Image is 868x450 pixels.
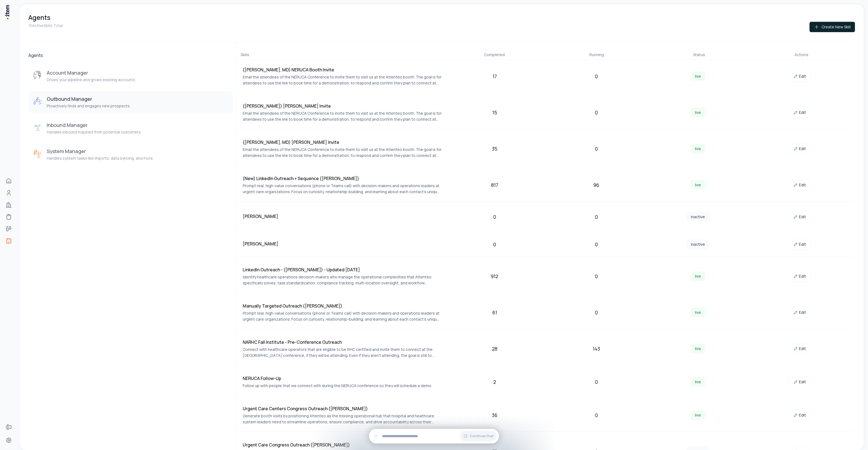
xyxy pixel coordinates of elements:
div: Continue Chat [369,429,499,443]
h4: Manually Targeted Outreach ([PERSON_NAME]) [243,303,442,309]
div: 0 [548,411,645,419]
span: live [691,71,705,81]
a: Edit [789,239,811,250]
h4: ([PERSON_NAME], MD) NERUCA Booth Invite [243,66,442,73]
img: Inbound Manager [33,123,42,133]
div: 28 [446,345,543,352]
p: Email the attendees of the NERUCA Conference to invite them to visit us at the Attenteo booth. Th... [243,110,442,122]
div: Skills [241,52,441,57]
div: 36 [446,411,543,419]
p: Handles system tasks like imports, data syncing, and more [47,156,153,161]
div: 912 [446,272,543,280]
div: 0 [548,378,645,386]
div: 0 [548,145,645,153]
div: 143 [548,345,645,352]
p: Connect with healthcare operators that are eligible to be RHC certified and invite them to connec... [243,346,442,358]
a: Edit [789,376,811,387]
div: 0 [548,109,645,116]
p: Prompt real, high-value conversations (phone or Teams call) with decision-makers and operations l... [243,183,442,195]
a: Agents [3,235,14,246]
span: live [691,108,705,117]
a: Edit [789,410,811,421]
div: Status [650,52,748,57]
a: Contacts [3,187,14,198]
h4: [PERSON_NAME] [243,213,442,220]
div: Actions [753,52,851,57]
p: Identify healthcare operations decision-makers who manage the operational complexities that Atten... [243,274,442,286]
span: live [691,410,705,420]
h4: Urgent Care Centers Congress Outreach ([PERSON_NAME]) [243,405,442,412]
a: Forms [3,422,14,433]
span: live [691,344,705,353]
a: implementations [3,211,14,222]
button: Continue Chat [460,431,497,441]
a: Edit [789,307,811,318]
h4: ([PERSON_NAME], MD) [PERSON_NAME] Invite [243,139,442,145]
span: Continue Chat [470,434,494,438]
div: Completed [445,52,543,57]
a: Edit [789,107,811,118]
div: 0 [446,241,543,248]
div: 0 [548,213,645,221]
span: live [691,144,705,153]
h3: Account Manager [47,69,135,76]
div: 17 [446,72,543,80]
h3: System Manager [47,148,153,154]
button: Inbound ManagerInbound ManagerHandles inbound inquiries from potential customers [28,117,233,139]
h4: Urgent Care Congress Outreach ([PERSON_NAME]) [243,442,442,448]
h4: [PERSON_NAME] [243,241,442,247]
h2: Agents [28,52,233,59]
a: Edit [789,71,811,82]
img: Outbound Manager [33,97,42,107]
div: 817 [446,181,543,189]
h4: NERUCA Follow-Up [243,375,442,382]
h3: Inbound Manager [47,122,141,128]
p: Prompt real, high-value conversations (phone or Teams call) with decision-makers and operations l... [243,310,442,322]
a: Edit [789,343,811,354]
p: Handles inbound inquiries from potential customers [47,129,141,135]
div: 0 [548,241,645,248]
a: Edit [789,143,811,154]
p: Generate booth visits by positioning Attenteo as the missing operational hub that hospital and he... [243,413,442,425]
p: Follow up with people that we connect with during the NERUCA conference so they will schedule a d... [243,383,442,389]
span: inactive [687,239,709,249]
img: Account Manager [33,71,42,80]
button: Outbound ManagerOutbound ManagerProactively finds and engages new prospects [28,91,233,113]
h4: NARHC Fall Institute - Pre-Conference Outreach [243,339,442,345]
p: Email the attendees of the NERUCA Conference to invite them to visit us at the Attenteo booth. Th... [243,147,442,159]
div: 61 [446,309,543,316]
div: 15 [446,109,543,116]
button: Account ManagerAccount ManagerDrives your pipeline and grows existing accounts [28,65,233,87]
div: Running [548,52,646,57]
img: Item Brain Logo [4,4,10,20]
a: Edit [789,211,811,222]
button: Create New Skill [809,22,855,32]
h3: Outbound Manager [47,96,130,102]
img: System Manager [33,149,42,159]
div: 0 [446,213,543,221]
h1: Agents [28,13,50,22]
span: inactive [687,212,709,221]
div: 35 [446,145,543,153]
a: Edit [789,180,811,190]
p: Proactively finds and engages new prospects [47,103,130,109]
p: 10 Active Skills Total [28,23,63,28]
div: 0 [548,309,645,316]
a: Edit [789,271,811,282]
div: 96 [548,181,645,189]
h4: LinkedIn Outreach - ([PERSON_NAME]) - Updated [DATE] [243,266,442,273]
p: Drives your pipeline and grows existing accounts [47,77,135,83]
a: Home [3,175,14,186]
a: Settings [3,435,14,446]
div: 2 [446,378,543,386]
a: Companies [3,199,14,210]
h4: (New) LinkedIn Outreach + Sequence ([PERSON_NAME]) [243,175,442,182]
a: deals [3,223,14,234]
h4: ([PERSON_NAME]) [PERSON_NAME] Invite [243,103,442,109]
span: live [691,271,705,281]
div: 0 [548,272,645,280]
button: System ManagerSystem ManagerHandles system tasks like imports, data syncing, and more [28,144,233,165]
span: live [691,180,705,190]
span: live [691,377,705,387]
div: 0 [548,72,645,80]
